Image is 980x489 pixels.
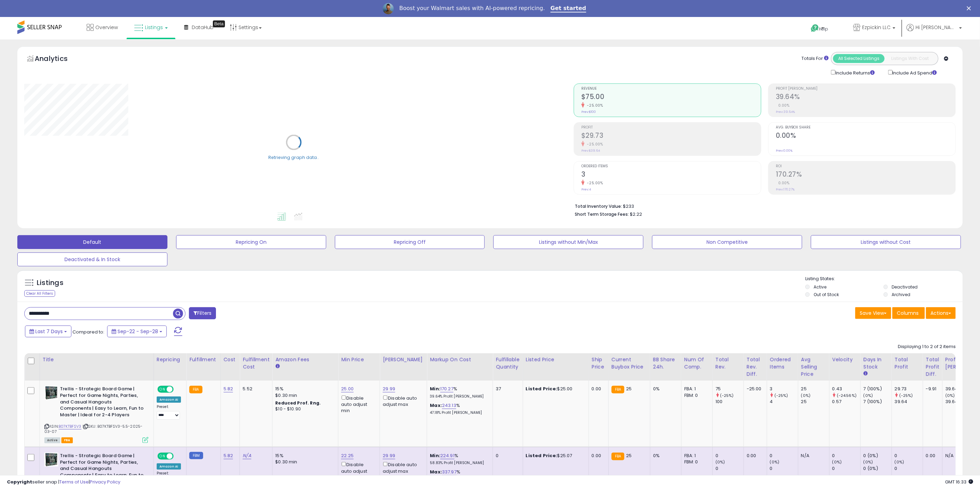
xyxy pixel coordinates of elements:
[72,329,104,335] span: Compared to:
[684,453,707,459] div: FBA: 1
[581,165,761,168] span: Ordered Items
[275,363,279,370] small: Amazon Fees.
[716,386,744,392] div: 75
[581,187,591,192] small: Prev: 4
[526,386,583,392] div: $25.00
[926,386,937,392] div: -9.91
[224,452,233,459] a: 5.82
[716,453,744,459] div: 0
[684,356,710,371] div: Num of Comp.
[581,132,761,141] h2: $29.73
[430,402,487,415] div: %
[811,235,961,249] button: Listings without Cost
[899,393,913,398] small: (-25%)
[907,24,962,39] a: Hi [PERSON_NAME]
[592,386,603,392] div: 0.00
[814,284,826,290] label: Active
[581,93,761,102] h2: $75.00
[776,165,955,168] span: ROI
[826,69,883,76] div: Include Returns
[496,356,520,371] div: Fulfillable Quantity
[157,397,181,403] div: Amazon AI
[862,24,891,31] span: Ezpickin LLC
[81,17,123,38] a: Overview
[95,24,118,31] span: Overview
[526,385,557,392] b: Listed Price:
[157,463,181,470] div: Amazon AI
[430,394,487,399] p: 39.64% Profit [PERSON_NAME]
[801,399,829,405] div: 25
[44,424,143,434] span: | SKU: B07KTBFSV3-5.5-2025-03-07
[189,356,217,363] div: Fulfillment
[720,393,734,398] small: (-25%)
[427,353,493,381] th: The percentage added to the cost of goods (COGS) that forms the calculator for Min & Max prices.
[430,461,487,465] p: 58.83% Profit [PERSON_NAME]
[584,142,603,147] small: -25.00%
[430,410,487,415] p: 47.18% Profit [PERSON_NAME]
[275,400,321,406] b: Reduced Prof. Rng.
[60,386,144,420] b: Trellis - Strategic Board Game | Perfect for Game Nights, Parties, and Casual Hangouts Components...
[35,328,63,335] span: Last 7 Days
[805,276,963,282] p: Listing States:
[43,356,151,363] div: Title
[430,452,440,459] b: Min:
[776,132,955,141] h2: 0.00%
[575,202,951,210] li: $233
[59,424,81,429] a: B07KTBFSV3
[176,235,326,249] button: Repricing On
[213,20,225,27] div: Tooltip anchor
[179,17,219,38] a: DataHub
[892,292,911,297] label: Archived
[430,356,490,363] div: Markup on Cost
[275,459,333,465] div: $0.30 min
[770,459,780,465] small: (0%)
[35,54,81,65] h5: Analytics
[883,69,948,76] div: Include Ad Spend
[776,110,795,114] small: Prev: 39.64%
[864,356,889,371] div: Days In Stock
[895,356,920,371] div: Total Profit
[626,452,632,459] span: 25
[926,453,937,459] div: 0.00
[864,453,892,459] div: 0 (0%)
[895,399,923,405] div: 39.64
[801,393,811,398] small: (0%)
[341,356,377,363] div: Min Price
[684,459,707,465] div: FBM: 0
[275,386,333,392] div: 15%
[383,3,394,14] img: Profile image for Adrian
[268,154,319,161] div: Retrieving graph data..
[716,465,744,472] div: 0
[770,356,795,371] div: Ordered Items
[895,459,904,465] small: (0%)
[173,453,184,459] span: OFF
[243,356,269,371] div: Fulfillment Cost
[864,399,892,405] div: 7 (100%)
[652,235,802,249] button: Non Competitive
[243,452,251,459] a: N/A
[833,54,885,63] button: All Selected Listings
[60,453,144,487] b: Trellis - Strategic Board Game | Perfect for Game Nights, Parties, and Casual Hangouts Components...
[158,453,167,459] span: ON
[747,386,762,392] div: -25.00
[173,386,184,392] span: OFF
[145,24,163,31] span: Listings
[383,394,422,408] div: Disable auto adjust max
[801,356,826,378] div: Avg Selling Price
[44,453,58,466] img: 51x8K+Lj0nL._SL40_.jpg
[810,24,819,33] i: Get Help
[747,453,762,459] div: 0.00
[884,54,936,63] button: Listings With Cost
[801,55,829,62] div: Totals For
[864,459,873,465] small: (0%)
[895,386,923,392] div: 29.73
[801,453,824,459] div: N/A
[224,356,237,363] div: Cost
[440,452,454,459] a: 224.91
[17,252,167,266] button: Deactivated & In Stock
[581,170,761,180] h2: 3
[581,149,600,153] small: Prev: $39.64
[770,399,798,405] div: 4
[430,469,442,475] b: Max:
[864,465,892,472] div: 0 (0%)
